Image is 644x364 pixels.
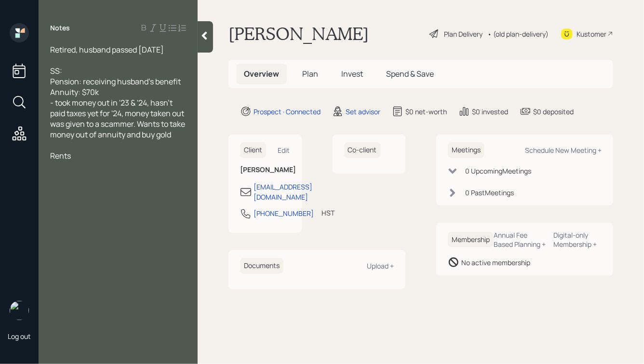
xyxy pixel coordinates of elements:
[448,232,494,248] h6: Membership
[302,68,318,79] span: Plan
[254,182,312,202] div: [EMAIL_ADDRESS][DOMAIN_NAME]
[346,107,380,117] div: Set advisor
[465,166,531,176] div: 0 Upcoming Meeting s
[554,230,602,249] div: Digital-only Membership +
[322,208,335,218] div: HST
[50,23,70,33] label: Notes
[577,29,606,39] div: Kustomer
[487,29,549,39] div: • (old plan-delivery)
[386,68,434,79] span: Spend & Save
[240,258,283,274] h6: Documents
[341,68,363,79] span: Invest
[10,301,29,320] img: hunter_neumayer.jpg
[405,107,447,117] div: $0 net-worth
[472,107,508,117] div: $0 invested
[228,23,369,44] h1: [PERSON_NAME]
[50,87,99,97] span: Annuity: $70k
[50,150,71,161] span: Rents
[278,146,290,155] div: Edit
[533,107,574,117] div: $0 deposited
[240,142,266,158] h6: Client
[50,44,164,55] span: Retired, husband passed [DATE]
[254,107,321,117] div: Prospect · Connected
[461,257,530,268] div: No active membership
[494,230,546,249] div: Annual Fee Based Planning +
[8,332,31,341] div: Log out
[367,261,394,270] div: Upload +
[244,68,279,79] span: Overview
[240,166,290,174] h6: [PERSON_NAME]
[344,142,381,158] h6: Co-client
[254,208,314,218] div: [PHONE_NUMBER]
[50,97,187,140] span: - took money out in '23 & '24, hasn't paid taxes yet for '24, money taken out was given to a scam...
[448,142,484,158] h6: Meetings
[50,66,62,76] span: SS:
[465,188,514,198] div: 0 Past Meeting s
[444,29,483,39] div: Plan Delivery
[50,76,181,87] span: Pension: receiving husband's benefit
[525,146,602,155] div: Schedule New Meeting +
